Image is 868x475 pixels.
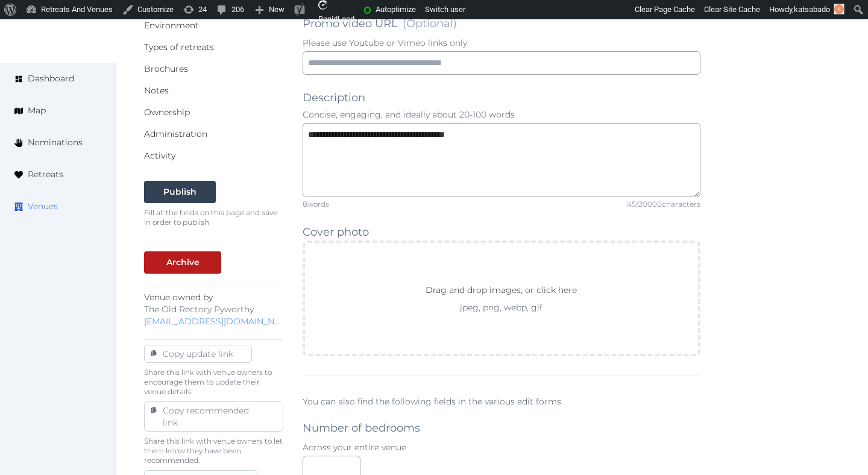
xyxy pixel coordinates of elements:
div: Copy update link [158,348,238,360]
a: [EMAIL_ADDRESS][DOMAIN_NAME] [144,316,296,327]
a: Administration [144,128,207,139]
a: Brochures [144,63,188,74]
a: Ownership [144,107,190,118]
span: The Old Rectory Pyworthy [144,304,254,315]
a: Types of retreats [144,42,214,52]
div: Publish [163,186,197,198]
label: Number of bedrooms [303,420,420,436]
p: Share this link with venue owners to let them know they have been recommended. [144,436,283,465]
div: 45 / 20000 characters [627,200,700,209]
span: Nominations [28,136,83,149]
span: Clear Page Cache [635,5,695,14]
label: Description [303,89,365,106]
span: Map [28,104,46,117]
div: Copy recommended link [158,404,269,429]
span: katsabado [794,5,830,14]
div: 8 words [303,200,329,209]
label: Promo video URL [303,15,457,32]
p: Share this link with venue owners to encourage them to update their venue details. [144,368,283,397]
span: Dashboard [28,72,74,85]
span: (Optional) [403,17,457,30]
span: Clear Site Cache [704,5,760,14]
p: Please use Youtube or Vimeo links only [303,37,700,49]
label: Cover photo [303,224,369,241]
a: Activity [144,150,175,161]
a: Notes [144,85,169,96]
p: Concise, engaging, and ideally about 20-100 words [303,109,700,121]
p: Drag and drop images, or click here [416,283,587,301]
div: Archive [166,256,200,269]
button: Publish [144,181,216,203]
p: Fill all the fields on this page and save in order to publish [144,208,283,227]
p: Across your entire venue [303,441,700,453]
p: jpeg, png, webp, gif [404,301,599,313]
p: Venue owned by [144,291,283,327]
button: Archive [144,251,221,274]
button: Copy update link [144,345,252,363]
a: Environment [144,20,199,31]
p: You can also find the following fields in the various edit forms. [303,395,700,407]
span: Retreats [28,168,63,181]
button: Copy recommended link [144,401,283,432]
span: Venues [28,200,58,213]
